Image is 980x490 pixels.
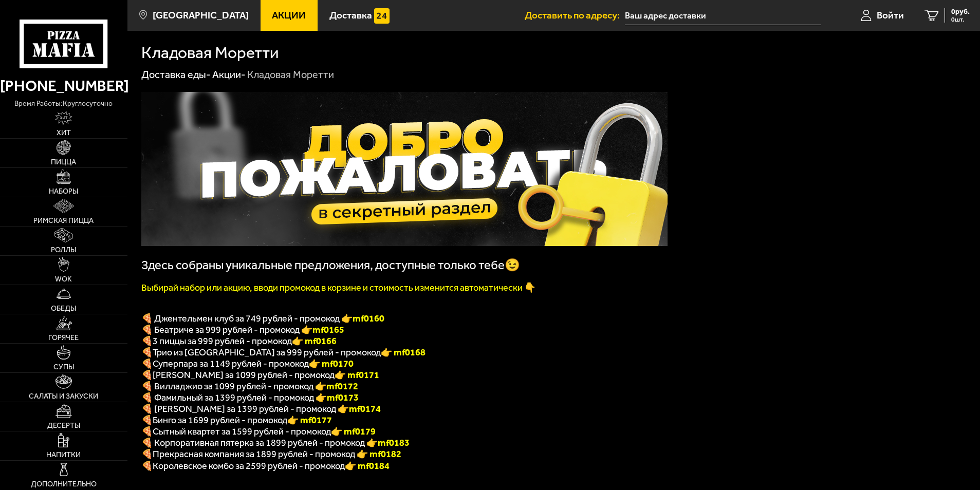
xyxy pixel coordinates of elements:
[345,460,390,472] font: 👉 mf0184
[141,324,344,335] span: 🍕 Беатриче за 999 рублей - промокод 👉
[326,381,358,392] b: mf0172
[525,10,625,20] span: Доставить по адресу:
[141,258,520,272] span: Здесь собраны уникальные предложения, доступные только тебе😉
[247,68,334,82] div: Кладовая Моретти
[153,426,331,437] span: Сытный квартет за 1599 рублей - промокод
[141,437,410,448] span: 🍕 Корпоративная пятерка за 1899 рублей - промокод 👉
[57,129,71,137] span: Хит
[49,188,78,195] span: Наборы
[374,8,390,24] img: 15daf4d41897b9f0e9f617042186c801.svg
[141,448,153,460] font: 🍕
[153,369,335,381] span: [PERSON_NAME] за 1099 рублей - промокод
[327,392,359,403] b: mf0173
[312,324,344,335] b: mf0165
[378,437,410,448] b: mf0183
[287,414,332,426] b: 👉 mf0177
[53,364,74,371] span: Супы
[46,451,81,459] span: Напитки
[141,369,153,381] b: 🍕
[48,334,79,342] span: Горячее
[141,460,153,472] font: 🍕
[153,448,357,460] span: Прекрасная компания за 1899 рублей - промокод
[29,393,98,400] span: Салаты и закуски
[153,335,292,347] span: 3 пиццы за 999 рублей - промокод
[357,448,401,460] font: 👉 mf0182
[153,358,309,369] span: Суперпара за 1149 рублей - промокод
[331,426,376,437] b: 👉 mf0179
[141,381,358,392] span: 🍕 Вилладжио за 1099 рублей - промокод 👉
[51,305,76,312] span: Обеды
[51,159,76,166] span: Пицца
[153,10,249,20] span: [GEOGRAPHIC_DATA]
[141,68,211,81] a: Доставка еды-
[153,460,345,472] span: Королевское комбо за 2599 рублей - промокод
[141,403,381,414] span: 🍕 [PERSON_NAME] за 1399 рублей - промокод 👉
[33,217,94,224] span: Римская пицца
[141,358,153,369] font: 🍕
[625,6,821,25] input: Ваш адрес доставки
[335,369,379,381] b: 👉 mf0171
[153,414,287,426] span: Бинго за 1699 рублей - промокод
[55,276,72,283] span: WOK
[141,347,153,358] font: 🍕
[329,10,372,20] span: Доставка
[141,392,359,403] span: 🍕 Фамильный за 1399 рублей - промокод 👉
[309,358,354,369] font: 👉 mf0170
[47,422,80,429] span: Десерты
[272,10,306,20] span: Акции
[51,247,76,254] span: Роллы
[141,282,535,293] font: Выбирай набор или акцию, вводи промокод в корзине и стоимость изменится автоматически 👇
[141,426,153,437] b: 🍕
[353,313,384,324] b: mf0160
[141,414,153,426] b: 🍕
[381,347,426,358] font: 👉 mf0168
[877,10,904,20] span: Войти
[141,313,384,324] span: 🍕 Джентельмен клуб за 749 рублей - промокод 👉
[141,92,668,246] img: 1024x1024
[141,45,279,61] h1: Кладовая Моретти
[153,347,381,358] span: Трио из [GEOGRAPHIC_DATA] за 999 рублей - промокод
[141,335,153,347] font: 🍕
[31,481,97,488] span: Дополнительно
[951,16,970,23] span: 0 шт.
[212,68,246,81] a: Акции-
[951,8,970,15] span: 0 руб.
[292,335,337,347] font: 👉 mf0166
[349,403,381,414] b: mf0174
